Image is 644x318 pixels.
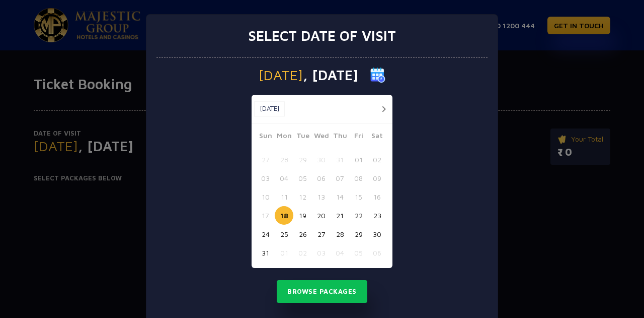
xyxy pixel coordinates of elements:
[256,169,275,187] button: 03
[331,243,349,262] button: 04
[368,225,386,243] button: 30
[277,280,367,303] button: Browse Packages
[256,187,275,206] button: 10
[349,206,368,225] button: 22
[275,243,293,262] button: 01
[303,68,358,82] span: , [DATE]
[349,130,368,144] span: Fri
[312,130,331,144] span: Wed
[312,225,331,243] button: 27
[275,206,293,225] button: 18
[349,150,368,169] button: 01
[349,225,368,243] button: 29
[312,169,331,187] button: 06
[275,150,293,169] button: 28
[312,150,331,169] button: 30
[254,101,285,116] button: [DATE]
[349,169,368,187] button: 08
[368,130,386,144] span: Sat
[331,187,349,206] button: 14
[370,68,385,83] img: calender icon
[349,187,368,206] button: 15
[331,130,349,144] span: Thu
[368,206,386,225] button: 23
[256,225,275,243] button: 24
[293,187,312,206] button: 12
[275,187,293,206] button: 11
[275,225,293,243] button: 25
[293,169,312,187] button: 05
[293,243,312,262] button: 02
[248,27,396,44] h3: Select date of visit
[275,169,293,187] button: 04
[256,130,275,144] span: Sun
[256,243,275,262] button: 31
[293,130,312,144] span: Tue
[312,206,331,225] button: 20
[331,169,349,187] button: 07
[312,187,331,206] button: 13
[368,243,386,262] button: 06
[331,206,349,225] button: 21
[349,243,368,262] button: 05
[368,150,386,169] button: 02
[368,187,386,206] button: 16
[293,225,312,243] button: 26
[256,206,275,225] button: 17
[293,150,312,169] button: 29
[331,150,349,169] button: 31
[275,130,293,144] span: Mon
[259,68,303,82] span: [DATE]
[293,206,312,225] button: 19
[256,150,275,169] button: 27
[331,225,349,243] button: 28
[312,243,331,262] button: 03
[368,169,386,187] button: 09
